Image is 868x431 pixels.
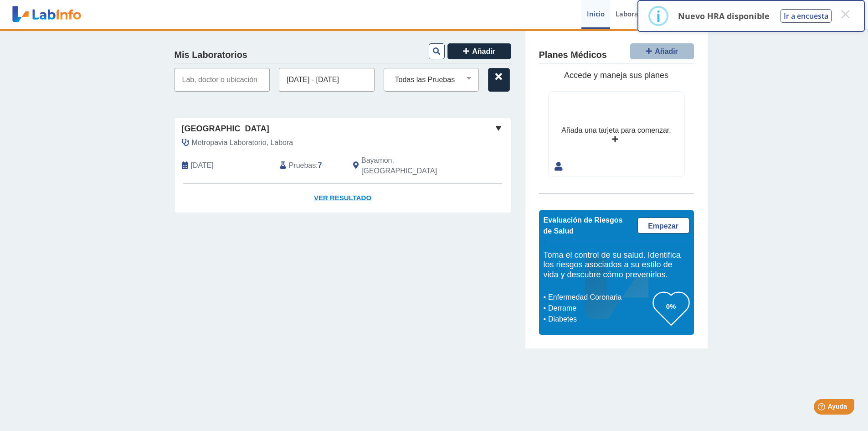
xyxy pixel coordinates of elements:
[787,395,858,421] iframe: Help widget launcher
[361,155,462,177] span: Bayamon, PR
[191,160,214,171] span: 2025-09-13
[472,47,495,55] span: Añadir
[546,314,653,325] li: Diabetes
[781,9,832,23] button: Ir a encuesta
[279,68,375,92] input: Fecha(s)
[655,47,678,55] span: Añadir
[447,43,511,59] button: Añadir
[544,250,689,280] h5: Toma el control de su salud. Identifica los riesgos asociados a su estilo de vida y descubre cómo...
[182,123,269,135] span: [GEOGRAPHIC_DATA]
[653,301,689,312] h3: 0%
[318,161,322,169] b: 7
[837,6,853,22] button: Close this dialog
[648,222,678,230] span: Empezar
[273,155,346,177] div: :
[546,292,653,303] li: Enfermedad Coronaria
[678,10,770,21] p: Nuevo HRA disponible
[546,303,653,314] li: Derrame
[175,50,247,61] h4: Mis Laboratorios
[175,184,511,213] a: Ver Resultado
[656,8,661,24] div: i
[175,68,270,92] input: Lab, doctor o ubicación
[289,160,316,171] span: Pruebas
[564,71,668,80] span: Accede y maneja sus planes
[544,216,623,235] span: Evaluación de Riesgos de Salud
[192,137,293,148] span: Metropavia Laboratorio, Labora
[630,43,694,59] button: Añadir
[561,125,671,136] div: Añada una tarjeta para comenzar.
[539,50,607,61] h4: Planes Médicos
[637,218,689,234] a: Empezar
